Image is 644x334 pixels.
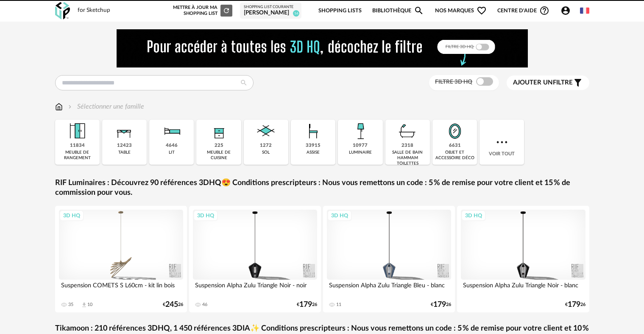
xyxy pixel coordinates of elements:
span: Nos marques [435,1,487,21]
div: € 26 [431,302,451,308]
img: Sol.png [254,120,277,143]
span: Download icon [81,302,87,308]
span: 245 [165,302,178,308]
div: sol [262,150,270,155]
div: 46 [202,302,207,308]
div: 35 [68,302,73,308]
div: [PERSON_NAME] [244,9,298,17]
div: assise [307,150,320,155]
div: objet et accessoire déco [435,150,474,161]
div: Voir tout [480,120,524,165]
div: Sélectionner une famille [67,102,144,112]
div: 2318 [401,143,413,149]
a: Shopping List courante [PERSON_NAME] 16 [244,5,298,17]
div: 33915 [306,143,321,149]
span: Help Circle Outline icon [539,6,549,16]
a: Shopping Lists [318,1,362,21]
div: 11 [336,302,341,308]
a: 3D HQ Suspension Alpha Zulu Triangle Noir - noir 46 €17926 [189,206,321,312]
div: 12423 [117,143,132,149]
div: € 26 [565,302,585,308]
img: Rangement.png [207,120,230,143]
div: Suspension Alpha Zulu Triangle Noir - noir [193,280,318,297]
img: Table.png [113,120,136,143]
span: 179 [433,302,446,308]
span: Magnify icon [414,6,424,16]
div: 10977 [353,143,368,149]
span: Refresh icon [223,8,230,13]
div: 3D HQ [327,210,352,221]
span: Heart Outline icon [477,6,487,16]
span: 16 [293,10,299,17]
div: 225 [215,143,223,149]
img: FILTRE%20HQ%20NEW_V1%20(4).gif [117,29,528,67]
img: svg+xml;base64,PHN2ZyB3aWR0aD0iMTYiIGhlaWdodD0iMTYiIHZpZXdCb3g9IjAgMCAxNiAxNiIgZmlsbD0ibm9uZSIgeG... [67,102,73,112]
img: Salle%20de%20bain.png [396,120,419,143]
div: 3D HQ [59,210,84,221]
span: Account Circle icon [560,6,574,16]
a: 3D HQ Suspension Alpha Zulu Triangle Bleu - blanc 11 €17926 [323,206,455,312]
div: 11834 [70,143,85,149]
img: Literie.png [160,120,183,143]
img: fr [580,6,589,15]
div: 10 [87,302,92,308]
img: Assise.png [302,120,325,143]
div: 3D HQ [193,210,218,221]
div: Shopping List courante [244,5,298,10]
span: Filtre 3D HQ [435,79,472,85]
div: € 26 [163,302,183,308]
a: 3D HQ Suspension Alpha Zulu Triangle Noir - blanc €17926 [457,206,589,312]
span: 179 [568,302,580,308]
button: Ajouter unfiltre Filter icon [507,76,589,90]
div: for Sketchup [78,7,110,14]
div: table [118,150,131,155]
span: Ajouter un [513,79,553,86]
span: Account Circle icon [560,6,571,16]
div: Suspension Alpha Zulu Triangle Noir - blanc [461,280,585,297]
div: 1272 [260,143,272,149]
img: Meuble%20de%20rangement.png [66,120,89,143]
img: Luminaire.png [349,120,372,143]
span: Centre d'aideHelp Circle Outline icon [497,6,549,16]
div: Mettre à jour ma Shopping List [171,5,232,17]
div: lit [169,150,175,155]
span: filtre [513,79,573,87]
div: Suspension Alpha Zulu Triangle Bleu - blanc [327,280,452,297]
a: BibliothèqueMagnify icon [372,1,424,21]
img: OXP [55,2,70,20]
span: Filter icon [573,78,583,88]
div: salle de bain hammam toilettes [388,150,427,166]
img: more.7b13dc1.svg [494,135,510,150]
div: 4646 [166,143,178,149]
div: € 26 [297,302,317,308]
div: meuble de cuisine [199,150,238,161]
div: 3D HQ [461,210,486,221]
span: 179 [299,302,312,308]
img: Miroir.png [443,120,466,143]
a: 3D HQ Suspension COMETS S L60cm - kit lin bois 35 Download icon 10 €24526 [55,206,187,312]
div: Suspension COMETS S L60cm - kit lin bois [59,280,184,297]
img: svg+xml;base64,PHN2ZyB3aWR0aD0iMTYiIGhlaWdodD0iMTciIHZpZXdCb3g9IjAgMCAxNiAxNyIgZmlsbD0ibm9uZSIgeG... [55,102,63,112]
div: luminaire [349,150,372,155]
div: meuble de rangement [58,150,97,161]
a: RIF Luminaires : Découvrez 90 références 3DHQ😍 Conditions prescripteurs : Nous vous remettons un ... [55,178,589,198]
div: 6631 [449,143,461,149]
